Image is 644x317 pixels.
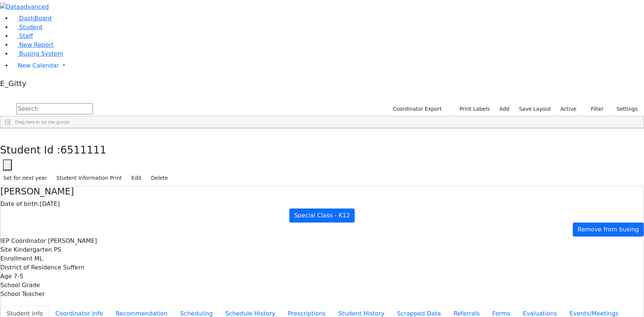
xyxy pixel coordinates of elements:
[0,281,40,290] label: School Grade
[128,172,145,184] button: Edit
[16,103,93,114] input: Search
[18,62,59,69] span: New Calendar
[607,103,641,115] button: Settings
[15,120,70,125] span: Drag here to set row groups
[496,103,513,115] a: Add
[451,103,493,115] button: Print Labels
[0,263,61,272] label: District of Residence
[12,15,52,22] a: DashBoard
[19,32,33,39] span: Staff
[0,254,32,263] label: Enrollment
[0,200,40,209] label: Date of birth:
[289,209,355,223] a: Special Class - K12
[19,15,52,22] span: DashBoard
[388,103,445,115] button: Coordinator Export
[581,103,607,115] button: Filter
[516,103,554,115] button: Save Layout
[14,273,23,280] span: 7-5
[0,237,46,245] label: IEP Coordinator
[34,255,43,262] span: ML
[0,245,12,254] label: Site
[12,32,33,39] a: Staff
[19,41,54,48] span: New Report
[0,200,644,209] div: [DATE]
[573,223,644,237] a: Remove from busing
[0,186,644,197] h4: [PERSON_NAME]
[19,24,42,31] span: Student
[61,144,107,156] span: 6511111
[12,24,42,31] a: Student
[12,41,54,48] a: New Report
[557,103,580,115] label: Active
[53,172,125,184] button: Student Information Print
[0,272,12,281] label: Age
[14,246,61,253] span: Kindergarten PS
[148,172,171,184] button: Delete
[19,50,63,57] span: Busing System
[12,58,644,73] a: New Calendar
[0,290,45,299] label: School Teacher
[12,50,63,57] a: Busing System
[63,264,85,271] span: Suffern
[578,226,639,233] span: Remove from busing
[48,237,97,244] span: [PERSON_NAME]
